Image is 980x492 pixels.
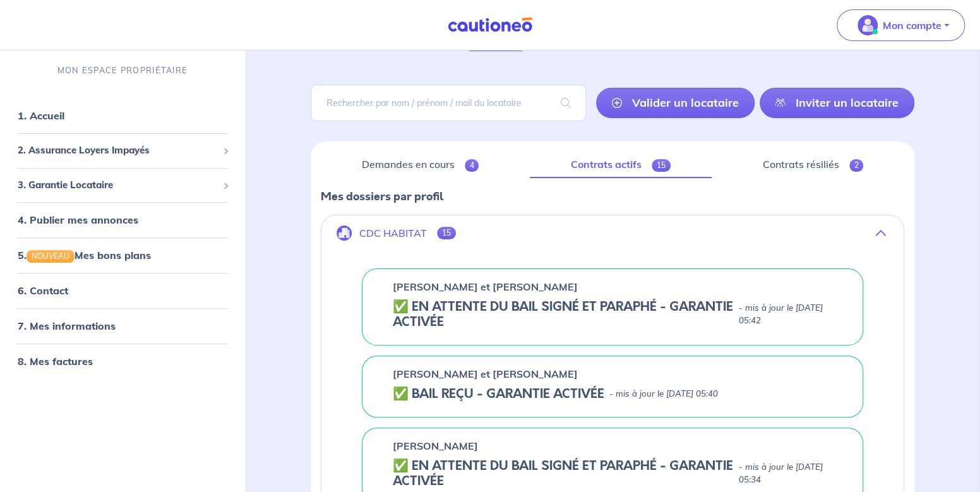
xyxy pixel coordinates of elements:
[311,85,586,121] input: Rechercher par nom / prénom / mail du locataire
[437,227,456,239] span: 15
[393,438,478,453] p: [PERSON_NAME]
[393,459,832,489] div: state: CONTRACT-SIGNED, Context: NOT-LESSOR,IS-GL-CAUTION-IN-LANDLORD
[596,88,755,118] a: Valider un locataire
[18,284,68,297] a: 6. Contact
[18,249,151,261] a: 5.NOUVEAUMes bons plans
[359,227,427,239] p: CDC HABITAT
[465,159,479,172] span: 4
[609,388,718,400] p: - mis à jour le [DATE] 05:40
[837,9,965,41] button: illu_account_valid_menu.svgMon compte
[18,320,116,332] a: 7. Mes informations
[18,109,64,122] a: 1. Accueil
[883,18,941,33] p: Mon compte
[5,138,240,163] div: 2. Assurance Loyers Impayés
[393,279,578,294] p: [PERSON_NAME] et [PERSON_NAME]
[5,103,240,128] div: 1. Accueil
[18,355,93,368] a: 8. Mes factures
[393,387,604,402] h5: ✅ BAIL REÇU - GARANTIE ACTIVÉE
[530,152,711,178] a: Contrats actifs15
[739,302,832,327] p: - mis à jour le [DATE] 05:42
[337,225,352,241] img: illu_company.svg
[321,152,520,178] a: Demandes en cours4
[393,299,734,330] h5: ✅️️️ EN ATTENTE DU BAIL SIGNÉ ET PARAPHÉ - GARANTIE ACTIVÉE
[5,243,240,268] div: 5.NOUVEAUMes bons plans
[18,178,218,193] span: 3. Garantie Locataire
[443,17,537,33] img: Cautioneo
[321,218,904,248] button: CDC HABITAT15
[849,159,864,172] span: 2
[57,64,188,76] p: MON ESPACE PROPRIÉTAIRE
[5,278,240,303] div: 6. Contact
[652,159,671,172] span: 15
[5,207,240,232] div: 4. Publier mes annonces
[393,387,832,402] div: state: CONTRACT-VALIDATED, Context: NOT-LESSOR,IS-GL-CAUTION-IN-LANDLORD
[760,88,914,118] a: Inviter un locataire
[18,143,218,158] span: 2. Assurance Loyers Impayés
[5,173,240,198] div: 3. Garantie Locataire
[393,459,734,489] h5: ✅️️️ EN ATTENTE DU BAIL SIGNÉ ET PARAPHÉ - GARANTIE ACTIVÉE
[5,313,240,339] div: 7. Mes informations
[393,299,832,330] div: state: CONTRACT-SIGNED, Context: NOT-LESSOR,IS-GL-CAUTION-IN-LANDLORD
[321,188,904,205] p: Mes dossiers par profil
[546,85,586,121] span: search
[722,152,904,178] a: Contrats résiliés2
[739,461,832,486] p: - mis à jour le [DATE] 05:34
[5,349,240,374] div: 8. Mes factures
[393,366,578,381] p: [PERSON_NAME] et [PERSON_NAME]
[18,213,138,226] a: 4. Publier mes annonces
[857,15,878,35] img: illu_account_valid_menu.svg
